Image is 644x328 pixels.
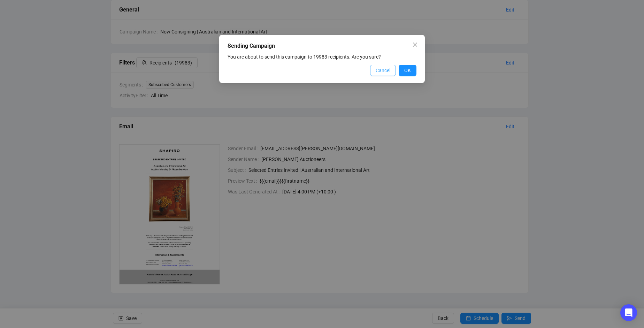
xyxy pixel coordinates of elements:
[399,65,416,76] button: OK
[404,67,411,74] span: OK
[228,42,416,50] div: Sending Campaign
[376,67,390,74] span: Cancel
[409,39,421,50] button: Close
[412,42,418,47] span: close
[370,65,396,76] button: Cancel
[228,53,416,61] div: You are about to send this campaign to 19983 recipients. Are you sure?
[620,304,637,321] div: Open Intercom Messenger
